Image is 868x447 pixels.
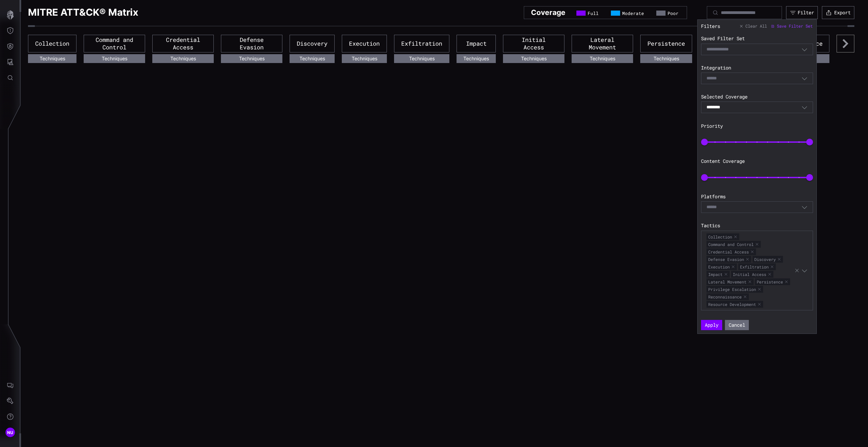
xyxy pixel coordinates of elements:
[777,24,813,29] span: Save Filter Set
[706,293,749,300] span: Reconnaissance
[221,54,282,63] div: Techniques
[622,11,644,16] span: Moderate
[701,23,720,29] div: Filters
[342,54,387,63] div: Techniques
[572,54,633,63] div: Techniques
[755,278,790,285] span: Persistence
[394,54,449,63] div: Techniques
[725,320,749,330] button: Cancel
[701,158,813,164] label: Content Coverage
[794,267,800,274] button: Clear selection
[28,54,76,63] div: Techniques
[84,35,145,52] div: Command and Control
[731,271,773,278] span: Initial Access
[701,222,813,229] label: Tactics
[701,123,813,129] label: Priority
[503,54,564,63] div: Techniques
[0,425,20,440] button: NU
[701,65,813,71] label: Integration
[798,10,814,16] div: Filter
[706,263,737,270] span: Execution
[588,11,599,16] span: Full
[668,11,678,16] span: Poor
[640,35,692,52] div: Persistence
[801,204,808,210] button: Toggle options menu
[706,241,761,248] span: Command and Control
[221,35,282,52] div: Defense Evasion
[706,278,754,285] span: Lateral Movement
[28,6,138,19] h1: MITRE ATT&CK® Matrix
[7,429,14,436] span: NU
[822,6,854,19] button: Export
[801,267,808,274] button: Toggle options menu
[290,54,335,63] div: Techniques
[753,256,783,263] span: Discovery
[394,35,449,52] div: Exfiltration
[701,194,813,200] label: Platforms
[706,248,756,255] span: Credential Access
[706,301,763,308] span: Resource Development
[706,256,751,263] span: Defense Evasion
[84,54,145,63] div: Techniques
[801,104,808,110] button: Toggle options menu
[745,24,767,29] span: Clear All
[738,263,776,270] span: Exfiltration
[531,8,565,17] h2: Coverage
[152,54,214,63] div: Techniques
[342,35,387,52] div: Execution
[801,46,808,52] button: Toggle options menu
[457,35,496,52] div: Impact
[28,35,76,52] div: Collection
[706,233,739,240] span: Collection
[786,6,818,19] button: Filter
[701,94,813,100] label: Selected Coverage
[152,35,214,52] div: Credential Access
[701,35,813,42] label: Saved Filter Set
[706,271,730,278] span: Impact
[572,35,633,52] div: Lateral Movement
[701,320,722,330] button: Apply
[640,54,692,63] div: Techniques
[457,54,496,63] div: Techniques
[503,35,564,52] div: Initial Access
[290,35,335,52] div: Discovery
[801,75,808,81] button: Toggle options menu
[771,23,813,29] button: Save Filter Set
[706,286,763,293] span: Privilege Escalation
[739,23,767,29] button: Clear All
